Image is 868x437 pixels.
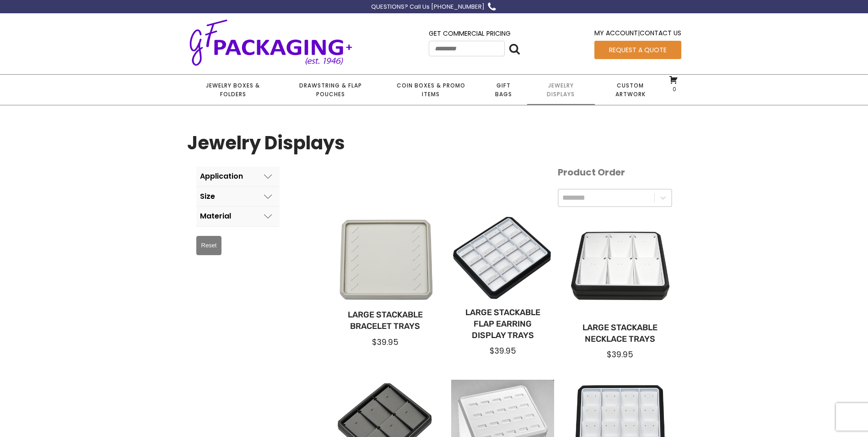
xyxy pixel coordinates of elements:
a: Large Stackable Bracelet Trays [341,309,430,332]
a: Custom Artwork [595,75,666,105]
button: Size [196,187,280,207]
h1: Jewelry Displays [187,128,345,158]
img: GF Packaging + - Established 1946 [187,17,355,67]
div: Material [200,212,231,220]
div: | [594,28,681,40]
div: Application [200,172,243,180]
a: 0 [669,75,678,93]
a: Large Stackable Flap Earring Display Trays [458,307,547,342]
a: Jewelry Displays [527,75,595,105]
div: QUESTIONS? Call Us [PHONE_NUMBER] [371,2,485,12]
a: Drawstring & Flap Pouches [279,75,382,105]
div: Size [200,192,215,201]
div: $39.95 [576,349,664,360]
div: $39.95 [458,345,547,356]
a: My Account [594,28,638,38]
a: Jewelry Boxes & Folders [187,75,279,105]
button: Application [196,167,280,186]
a: Request a Quote [594,41,681,59]
button: Material [196,207,280,226]
a: Get Commercial Pricing [429,29,511,38]
div: $39.95 [341,337,430,348]
a: Contact Us [640,28,681,38]
a: Coin Boxes & Promo Items [382,75,480,105]
a: Large Stackable Necklace Trays [576,322,664,345]
span: 0 [670,85,676,93]
a: Gift Bags [480,75,527,105]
